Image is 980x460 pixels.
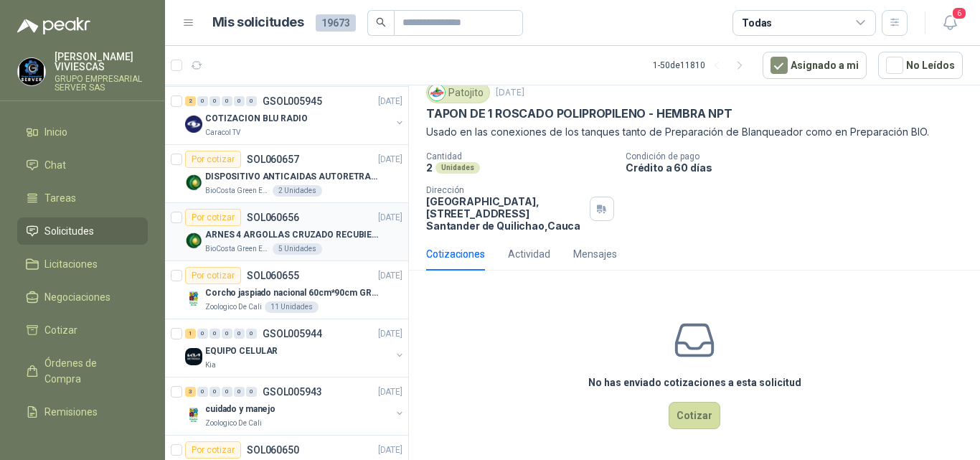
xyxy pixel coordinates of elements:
div: 0 [209,329,220,339]
div: 0 [197,329,208,339]
p: GRUPO EMPRESARIAL SERVER SAS [55,75,148,92]
p: [DATE] [496,86,524,100]
div: 0 [222,96,232,106]
div: 11 Unidades [265,301,319,313]
img: Company Logo [185,232,202,249]
div: 0 [209,387,220,397]
p: [DATE] [378,211,402,225]
button: 6 [937,10,963,36]
img: Company Logo [185,406,202,423]
p: Usado en las conexiones de los tanques tanto de Preparación de Blanqueador como en Preparación BIO. [426,124,963,140]
div: 0 [234,329,245,339]
div: 0 [234,387,245,397]
p: [DATE] [378,443,402,457]
p: 2 [426,161,433,174]
span: Órdenes de Compra [44,355,134,387]
p: Dirección [426,185,584,195]
div: 3 [185,387,196,397]
span: Negociaciones [44,289,110,305]
img: Company Logo [185,290,202,307]
div: 1 [185,329,196,339]
span: search [376,17,386,27]
p: SOL060655 [247,271,299,281]
p: Crédito a 60 días [626,161,974,174]
span: Licitaciones [44,256,98,272]
p: [DATE] [378,327,402,341]
a: 1 0 0 0 0 0 GSOL005944[DATE] Company LogoEQUIPO CELULARKia [185,325,405,371]
a: Por cotizarSOL060656[DATE] Company LogoARNES 4 ARGOLLAS CRUZADO RECUBIERTO PVCBioCosta Green Ener... [165,203,408,261]
div: Unidades [435,162,480,174]
div: Por cotizar [185,151,241,168]
button: Cotizar [669,402,720,429]
div: Todas [742,15,772,31]
p: TAPON DE 1 ROSCADO POLIPROPILENO - HEMBRA NPT [426,106,732,121]
div: Mensajes [573,246,617,262]
a: Inicio [17,118,148,146]
div: 2 Unidades [273,185,322,197]
p: Condición de pago [626,151,974,161]
div: 0 [246,387,257,397]
div: 0 [246,96,257,106]
div: Patojito [426,82,490,103]
p: cuidado y manejo [205,403,275,416]
p: BioCosta Green Energy S.A.S [205,243,270,255]
h1: Mis solicitudes [212,12,304,33]
p: GSOL005943 [263,387,322,397]
img: Logo peakr [17,17,90,34]
img: Company Logo [185,348,202,365]
div: 2 [185,96,196,106]
p: GSOL005945 [263,96,322,106]
a: Chat [17,151,148,179]
a: Licitaciones [17,250,148,278]
div: 1 - 50 de 11810 [653,54,751,77]
div: Cotizaciones [426,246,485,262]
p: Zoologico De Cali [205,301,262,313]
a: 3 0 0 0 0 0 GSOL005943[DATE] Company Logocuidado y manejoZoologico De Cali [185,383,405,429]
div: 0 [222,329,232,339]
p: BioCosta Green Energy S.A.S [205,185,270,197]
p: SOL060656 [247,212,299,222]
a: 2 0 0 0 0 0 GSOL005945[DATE] Company LogoCOTIZACION BLU RADIOCaracol TV [185,93,405,139]
p: [DATE] [378,269,402,283]
p: GSOL005944 [263,329,322,339]
p: ARNES 4 ARGOLLAS CRUZADO RECUBIERTO PVC [205,228,384,242]
a: Por cotizarSOL060655[DATE] Company LogoCorcho jaspiado nacional 60cm*90cm GROSOR 8MMZoologico De ... [165,261,408,319]
div: Por cotizar [185,267,241,284]
div: 0 [234,96,245,106]
div: 0 [222,387,232,397]
p: DISPOSITIVO ANTICAIDAS AUTORETRACTIL [205,170,384,184]
a: Negociaciones [17,283,148,311]
h3: No has enviado cotizaciones a esta solicitud [588,375,801,390]
p: Corcho jaspiado nacional 60cm*90cm GROSOR 8MM [205,286,384,300]
p: SOL060650 [247,445,299,455]
p: [PERSON_NAME] VIVIESCAS [55,52,148,72]
button: No Leídos [878,52,963,79]
div: 0 [197,96,208,106]
div: 0 [209,96,220,106]
div: 0 [197,387,208,397]
div: 0 [246,329,257,339]
img: Company Logo [185,174,202,191]
a: Tareas [17,184,148,212]
p: Caracol TV [205,127,240,139]
p: SOL060657 [247,154,299,164]
p: Cantidad [426,151,614,161]
a: Remisiones [17,398,148,426]
div: Por cotizar [185,209,241,226]
span: Remisiones [44,404,98,420]
div: 5 Unidades [273,243,322,255]
a: Órdenes de Compra [17,349,148,393]
p: [DATE] [378,153,402,166]
span: Tareas [44,190,76,206]
p: [DATE] [378,95,402,108]
img: Company Logo [429,85,445,100]
span: Solicitudes [44,223,94,239]
span: 19673 [316,14,356,32]
a: Cotizar [17,316,148,344]
span: Chat [44,157,66,173]
p: Kia [205,360,216,371]
p: COTIZACION BLU RADIO [205,112,308,126]
p: Zoologico De Cali [205,418,262,429]
span: 6 [951,6,967,20]
div: Por cotizar [185,441,241,459]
